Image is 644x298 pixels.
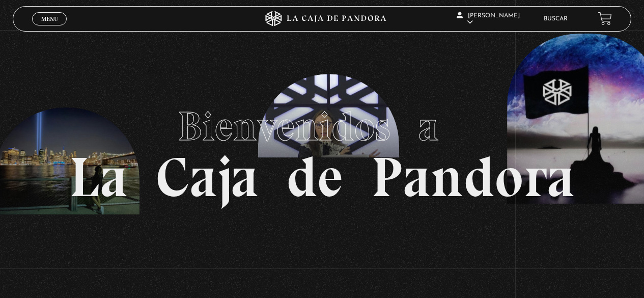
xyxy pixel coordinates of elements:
span: Menu [41,16,58,22]
span: Cerrar [38,24,62,31]
a: View your shopping cart [598,12,612,25]
h1: La Caja de Pandora [69,93,575,205]
span: Bienvenidos a [178,102,467,151]
a: Buscar [544,16,568,22]
span: [PERSON_NAME] [457,13,520,25]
